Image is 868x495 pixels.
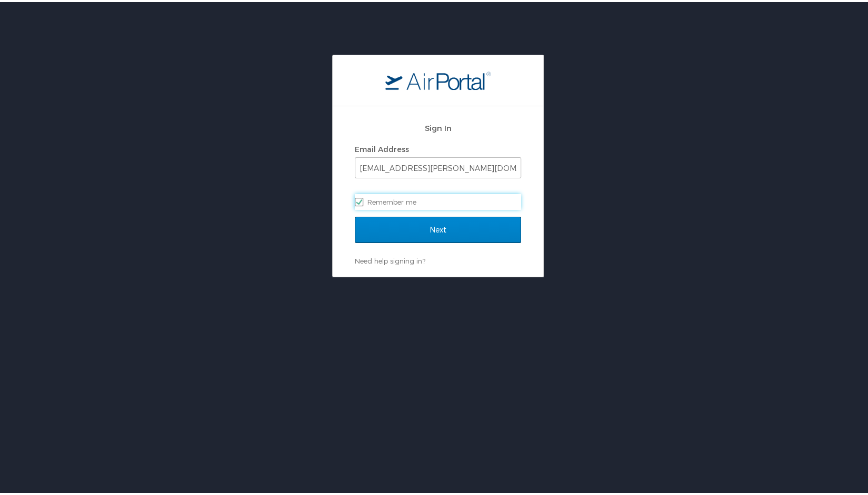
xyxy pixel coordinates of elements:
[385,69,491,88] img: logo
[355,255,425,263] a: Need help signing in?
[355,120,521,132] h2: Sign In
[355,143,409,151] label: Email Address
[355,215,521,241] input: Next
[355,192,521,208] label: Remember me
